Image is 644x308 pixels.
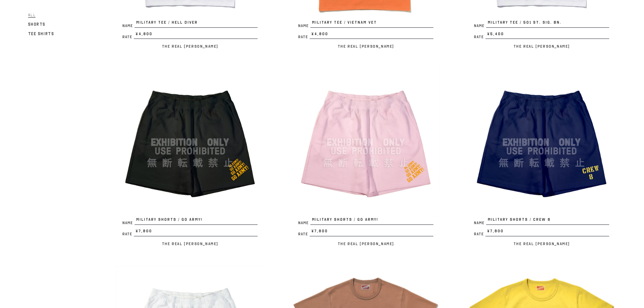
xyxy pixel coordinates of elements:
[116,68,264,247] a: MILITARY SHORTS / GO ARMY! NameMILITARY SHORTS / GO ARMY! Rate¥7,800 The Real [PERSON_NAME]
[28,22,46,27] span: Shorts
[467,68,616,217] img: MILITARY SHORTS / CREW 8
[135,20,258,28] span: MILITARY TEE / HELL DIVER
[486,20,609,28] span: MILITARY TEE / 501 st. SIG. BN.
[291,240,440,248] p: The Real [PERSON_NAME]
[122,24,135,28] span: Name
[122,35,134,39] span: Rate
[485,228,609,236] span: ¥7,800
[310,217,433,225] span: MILITARY SHORTS / GO ARMY!
[134,31,258,39] span: ¥4,800
[485,31,609,39] span: ¥5,400
[467,240,616,248] p: The Real [PERSON_NAME]
[28,31,54,36] span: Tee Shirts
[310,228,433,236] span: ¥7,800
[486,217,609,225] span: MILITARY SHORTS / CREW 8
[298,221,310,225] span: Name
[474,35,485,39] span: Rate
[298,24,310,28] span: Name
[474,221,486,225] span: Name
[474,24,486,28] span: Name
[116,240,264,248] p: The Real [PERSON_NAME]
[122,221,135,225] span: Name
[298,35,310,39] span: Rate
[116,42,264,50] p: The Real [PERSON_NAME]
[122,232,134,236] span: Rate
[134,228,258,236] span: ¥7,800
[28,11,36,19] a: All
[291,42,440,50] p: The Real [PERSON_NAME]
[135,217,258,225] span: MILITARY SHORTS / GO ARMY!
[291,68,440,217] img: MILITARY SHORTS / GO ARMY!
[28,20,46,28] a: Shorts
[116,68,264,217] img: MILITARY SHORTS / GO ARMY!
[291,68,440,247] a: MILITARY SHORTS / GO ARMY! NameMILITARY SHORTS / GO ARMY! Rate¥7,800 The Real [PERSON_NAME]
[310,20,433,28] span: MILITARY TEE / VIETNAM VET
[467,68,616,247] a: MILITARY SHORTS / CREW 8 NameMILITARY SHORTS / CREW 8 Rate¥7,800 The Real [PERSON_NAME]
[28,13,36,18] span: All
[28,30,54,38] a: Tee Shirts
[467,42,616,50] p: The Real [PERSON_NAME]
[310,31,433,39] span: ¥4,800
[298,232,310,236] span: Rate
[474,232,485,236] span: Rate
